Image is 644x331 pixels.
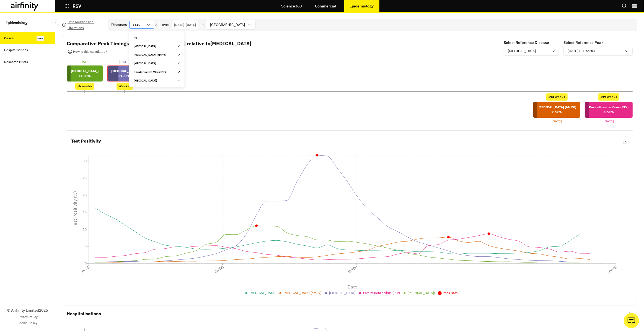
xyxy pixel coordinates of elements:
div: Research Briefs [4,59,28,64]
p: 11.00 % [71,73,99,78]
p: How is this calculated? [73,49,107,55]
span: ✓ [178,44,180,48]
span: ✓ [178,78,180,83]
p: 7.67 % [537,110,576,115]
p: [MEDICAL_DATA]) [71,69,99,73]
a: Cookie Policy [18,321,38,325]
button: RSV [64,1,81,11]
tspan: 25 [83,176,87,180]
span: [MEDICAL_DATA] [329,291,355,295]
div: All [134,36,180,40]
p: [DATE] [604,119,614,124]
p: [DATE] [80,59,90,64]
span: ✓ [178,53,180,57]
tspan: Test Positivity (%) [72,191,78,227]
a: Privacy Policy [17,314,38,319]
p: [MEDICAL_DATA] [508,48,536,54]
button: Ask our analysts [624,313,639,328]
p: in [200,22,204,28]
div: Week 0 [117,83,133,90]
p: [MEDICAL_DATA] [111,69,138,73]
p: RSV [73,4,81,9]
div: New [37,36,44,41]
div: [MEDICAL_DATA] [134,61,180,65]
p: [DATE] [120,59,130,64]
tspan: 20 [83,193,87,197]
span: [MEDICAL_DATA] [249,291,276,295]
tspan: 30 [83,159,87,163]
div: Parainfluenza Virus (PIV) [134,70,180,74]
div: [MEDICAL_DATA]) [134,78,180,83]
span: ✓ [178,70,180,74]
p: © Airfinity Limited 2025 [7,308,48,313]
tspan: [DATE] [347,265,358,274]
p: [DATE] (31.65%) [568,48,595,54]
tspan: [DATE] [214,265,224,274]
div: [MEDICAL_DATA] (hMPV) [134,53,180,57]
p: [MEDICAL_DATA] (hMPV) [537,105,576,110]
p: [DATE] [552,119,562,124]
p: Comparative Peak Timings in [GEOGRAPHIC_DATA] relative to [MEDICAL_DATA] [67,40,251,47]
tspan: Date [348,284,357,290]
p: Select Reference Peak [563,40,604,46]
p: 8.68 % [589,110,629,115]
p: over [162,22,170,28]
span: Peak Date [443,291,458,295]
p: Test Positivity [71,138,101,145]
tspan: 10 [83,227,87,231]
div: +13 weeks [546,93,568,101]
tspan: [DATE] [80,265,91,274]
button: Close Sidebar [52,19,59,26]
div: Diseases [111,22,127,28]
button: How is this calculated? [67,47,108,56]
div: +17 weeks [598,93,619,101]
div: -6 weeks [75,83,94,90]
tspan: [DATE] [607,265,618,274]
span: ✓ [178,61,180,65]
tspan: 0 [85,261,87,265]
p: Epidemiology [350,4,374,8]
div: 5 Sel. [130,21,146,28]
p: Epidemiology [6,18,28,28]
p: Parainfluenza Virus (PIV) [589,105,629,110]
tspan: 15 [83,210,87,214]
span: Parainfluenza Virus (PIV) [363,291,400,295]
p: Hospitalisations [67,310,101,317]
div: Hospitalisations [4,48,28,52]
span: [MEDICAL_DATA]) [408,291,435,295]
button: Search [622,1,627,11]
p: [DATE] - [DATE] [174,22,196,27]
p: Select Reference Disease [504,40,549,46]
div: [MEDICAL_DATA] [134,44,180,48]
p: Data Sources and Limitations [68,19,104,31]
p: 31.65 % [111,73,138,78]
button: Data Sources and Limitations [62,20,104,29]
div: Cases [4,36,14,41]
span: [MEDICAL_DATA] (hMPV) [283,291,321,295]
tspan: 5 [85,244,87,248]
